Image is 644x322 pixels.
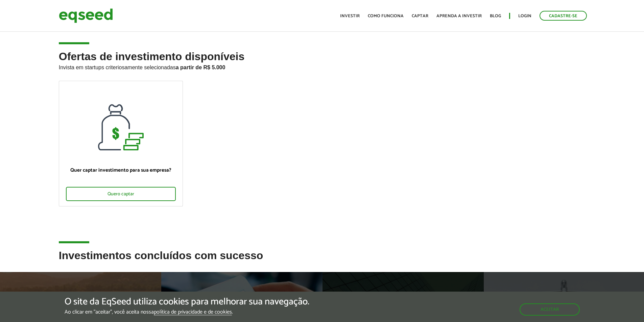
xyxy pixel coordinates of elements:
[154,309,232,315] a: política de privacidade e de cookies
[59,51,586,81] h2: Ofertas de investimento disponíveis
[59,250,586,272] h2: Investimentos concluídos com sucesso
[59,81,183,206] a: Quer captar investimento para sua empresa? Quero captar
[540,11,587,21] a: Cadastre-se
[412,14,428,18] a: Captar
[59,7,113,25] img: EqSeed
[436,14,482,18] a: Aprenda a investir
[66,187,176,201] div: Quero captar
[520,303,580,316] button: Aceitar
[59,63,586,71] p: Invista em startups criteriosamente selecionadas
[368,14,404,18] a: Como funciona
[176,65,225,70] strong: a partir de R$ 5.000
[66,167,176,173] p: Quer captar investimento para sua empresa?
[518,14,531,18] a: Login
[490,14,501,18] a: Blog
[65,297,309,307] h5: O site da EqSeed utiliza cookies para melhorar sua navegação.
[340,14,360,18] a: Investir
[65,309,309,315] p: Ao clicar em "aceitar", você aceita nossa .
